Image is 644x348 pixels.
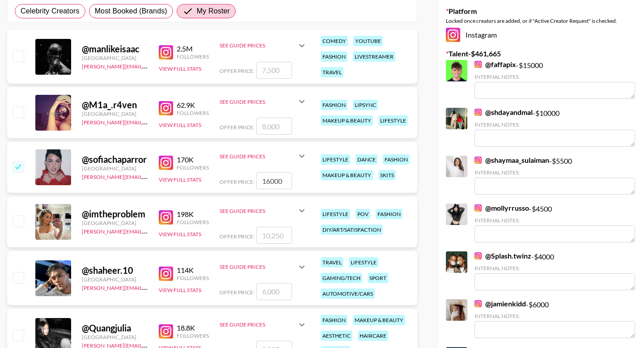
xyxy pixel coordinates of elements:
[358,331,388,341] div: haircare
[220,178,254,185] span: Offer Price:
[356,154,377,165] div: dance
[82,283,214,291] a: [PERSON_NAME][EMAIL_ADDRESS][DOMAIN_NAME]
[82,61,214,70] a: [PERSON_NAME][EMAIL_ADDRESS][DOMAIN_NAME]
[82,55,148,61] div: [GEOGRAPHIC_DATA]
[446,17,637,24] div: Locked once creators are added, or if "Active Creator Request" is checked.
[378,170,396,180] div: skits
[82,208,148,220] div: @ imtheproblem
[475,73,635,80] div: Internal Notes:
[475,204,635,242] div: - $ 4500
[321,225,383,235] div: diy/art/satisfaction
[220,263,297,270] div: See Guide Prices
[475,156,635,195] div: - $ 5500
[475,204,529,212] a: @mollyrrusso
[220,289,254,296] span: Offer Price:
[177,219,209,225] div: Followers
[321,51,347,62] div: fashion
[82,265,148,276] div: @ shaheer.10
[177,110,209,116] div: Followers
[446,7,637,16] label: Platform
[159,267,173,281] img: Instagram
[475,265,635,272] div: Internal Notes:
[321,100,347,110] div: fashion
[159,65,201,72] button: View Full Stats
[220,91,307,112] div: See Guide Prices
[220,256,307,278] div: See Guide Prices
[475,108,533,117] a: @shdayandmal
[353,315,405,325] div: makeup & beauty
[376,209,402,219] div: fashion
[82,276,148,283] div: [GEOGRAPHIC_DATA]
[82,334,148,340] div: [GEOGRAPHIC_DATA]
[378,115,408,126] div: lifestyle
[356,209,370,219] div: pov
[82,43,148,55] div: @ manlikeisaac
[353,100,378,110] div: lipsync
[475,299,526,308] a: @jamienkidd
[159,45,173,59] img: Instagram
[177,53,209,60] div: Followers
[95,6,167,17] span: Most Booked (Brands)
[82,172,214,180] a: [PERSON_NAME][EMAIL_ADDRESS][DOMAIN_NAME]
[220,35,307,56] div: See Guide Prices
[475,61,482,68] img: Instagram
[321,289,375,299] div: automotive/cars
[220,145,307,167] div: See Guide Prices
[475,156,549,165] a: @shaymaa_sulaiman
[159,176,201,183] button: View Full Stats
[220,314,307,335] div: See Guide Prices
[159,101,173,115] img: Instagram
[220,208,297,214] div: See Guide Prices
[177,155,209,164] div: 170K
[321,67,343,77] div: travel
[321,331,352,341] div: aesthetic
[220,321,297,328] div: See Guide Prices
[177,323,209,332] div: 18.8K
[256,62,292,79] input: 7,500
[475,60,635,99] div: - $ 15000
[177,164,209,171] div: Followers
[21,6,80,17] span: Celebrity Creators
[475,157,482,164] img: Instagram
[475,169,635,176] div: Internal Notes:
[256,227,292,244] input: 10,250
[475,109,482,116] img: Instagram
[220,98,297,105] div: See Guide Prices
[220,200,307,221] div: See Guide Prices
[475,299,635,338] div: - $ 6000
[383,154,410,165] div: fashion
[82,110,148,117] div: [GEOGRAPHIC_DATA]
[220,153,297,160] div: See Guide Prices
[321,170,373,180] div: makeup & beauty
[159,156,173,170] img: Instagram
[353,51,395,62] div: livestreamer
[220,42,297,49] div: See Guide Prices
[256,172,292,189] input: 9,075
[82,226,214,235] a: [PERSON_NAME][EMAIL_ADDRESS][DOMAIN_NAME]
[353,36,383,46] div: youtube
[82,220,148,226] div: [GEOGRAPHIC_DATA]
[159,324,173,339] img: Instagram
[220,68,254,74] span: Offer Price:
[475,204,482,212] img: Instagram
[446,28,637,42] div: Instagram
[82,117,214,126] a: [PERSON_NAME][EMAIL_ADDRESS][DOMAIN_NAME]
[475,251,531,260] a: @Splash.twinz
[177,210,209,219] div: 198K
[475,121,635,128] div: Internal Notes:
[177,266,209,275] div: 114K
[475,313,635,319] div: Internal Notes:
[82,154,148,165] div: @ sofiachaparror
[159,231,201,238] button: View Full Stats
[475,108,635,147] div: - $ 10000
[177,44,209,53] div: 2.5M
[475,252,482,259] img: Instagram
[349,257,378,267] div: lifestyle
[475,300,482,307] img: Instagram
[82,99,148,110] div: @ M1a_.r4ven
[177,332,209,339] div: Followers
[256,283,292,300] input: 6,000
[159,122,201,128] button: View Full Stats
[220,124,254,131] span: Offer Price:
[159,210,173,225] img: Instagram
